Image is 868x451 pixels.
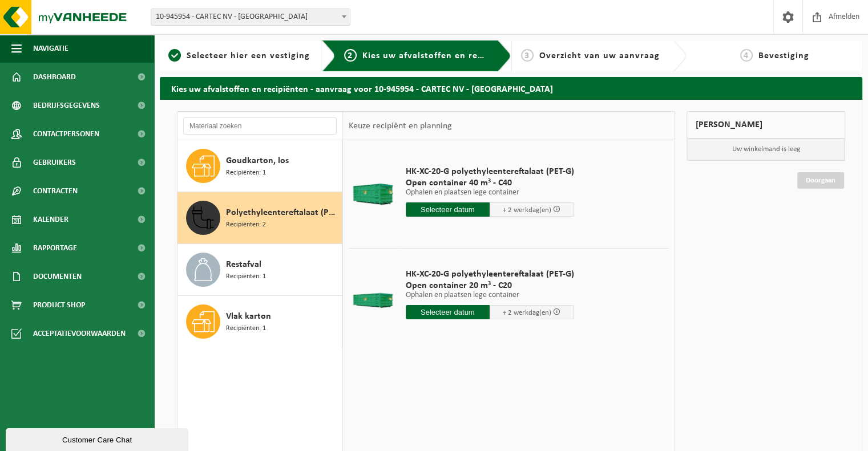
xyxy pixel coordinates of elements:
[406,202,490,217] input: Selecteer datum
[503,309,551,316] span: + 2 werkdag(en)
[406,166,574,177] span: HK-XC-20-G polyethyleentereftalaat (PET-G)
[33,291,85,319] span: Product Shop
[33,120,99,148] span: Contactpersonen
[226,323,266,334] span: Recipiënten: 1
[740,49,753,62] span: 4
[33,234,77,262] span: Rapportage
[226,220,266,230] span: Recipiënten: 2
[521,49,534,62] span: 3
[226,168,266,178] span: Recipiënten: 1
[33,63,76,91] span: Dashboard
[797,172,844,189] a: Doorgaan
[343,112,457,140] div: Keuze recipiënt en planning
[226,258,261,271] span: Restafval
[33,148,76,177] span: Gebruikers
[168,49,181,62] span: 1
[406,269,574,280] span: HK-XC-20-G polyethyleentereftalaat (PET-G)
[406,305,490,319] input: Selecteer datum
[6,426,191,451] iframe: chat widget
[362,51,519,60] span: Kies uw afvalstoffen en recipiënten
[33,262,82,291] span: Documenten
[177,192,342,244] button: Polyethyleentereftalaat (PET-G) Recipiënten: 2
[503,206,551,214] span: + 2 werkdag(en)
[151,9,350,25] span: 10-945954 - CARTEC NV - VLEZENBEEK
[187,51,310,60] span: Selecteer hier een vestiging
[33,177,78,205] span: Contracten
[177,140,342,192] button: Goudkarton, los Recipiënten: 1
[539,51,660,60] span: Overzicht van uw aanvraag
[406,189,574,197] p: Ophalen en plaatsen lege container
[758,51,809,60] span: Bevestiging
[33,319,126,348] span: Acceptatievoorwaarden
[33,91,100,120] span: Bedrijfsgegevens
[151,9,350,26] span: 10-945954 - CARTEC NV - VLEZENBEEK
[226,271,266,282] span: Recipiënten: 1
[226,206,339,220] span: Polyethyleentereftalaat (PET-G)
[687,111,845,139] div: [PERSON_NAME]
[165,49,313,63] a: 1Selecteer hier een vestiging
[33,34,68,63] span: Navigatie
[177,244,342,296] button: Restafval Recipiënten: 1
[183,117,337,135] input: Materiaal zoeken
[226,310,271,323] span: Vlak karton
[687,139,845,160] p: Uw winkelmand is leeg
[406,177,574,189] span: Open container 40 m³ - C40
[177,296,342,347] button: Vlak karton Recipiënten: 1
[226,154,289,168] span: Goudkarton, los
[344,49,357,62] span: 2
[33,205,68,234] span: Kalender
[406,291,574,299] p: Ophalen en plaatsen lege container
[160,77,862,99] h2: Kies uw afvalstoffen en recipiënten - aanvraag voor 10-945954 - CARTEC NV - [GEOGRAPHIC_DATA]
[406,280,574,291] span: Open container 20 m³ - C20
